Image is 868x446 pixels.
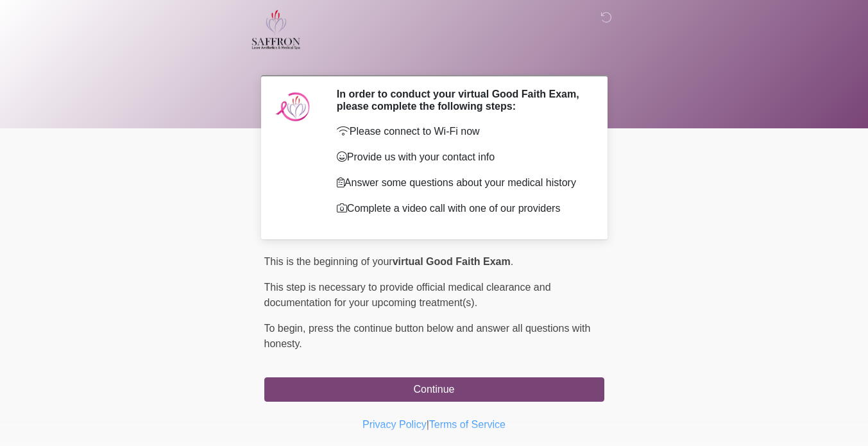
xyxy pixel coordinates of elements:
span: . [511,256,513,267]
img: Agent Avatar [274,88,312,126]
strong: virtual Good Faith Exam [393,256,511,267]
span: This step is necessary to provide official medical clearance and documentation for your upcoming ... [264,282,551,308]
img: Saffron Laser Aesthetics and Medical Spa Logo [251,10,302,49]
a: Terms of Service [429,419,506,430]
h2: In order to conduct your virtual Good Faith Exam, please complete the following steps: [337,88,585,112]
p: Complete a video call with one of our providers [337,201,585,216]
p: Provide us with your contact info [337,150,585,165]
span: press the continue button below and answer all questions with honesty. [264,323,591,349]
a: | [427,419,429,430]
a: Privacy Policy [362,419,427,430]
button: Continue [264,377,604,402]
p: Answer some questions about your medical history [337,175,585,191]
span: This is the beginning of your [264,256,393,267]
span: To begin, [264,323,309,334]
p: Please connect to Wi-Fi now [337,124,585,139]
